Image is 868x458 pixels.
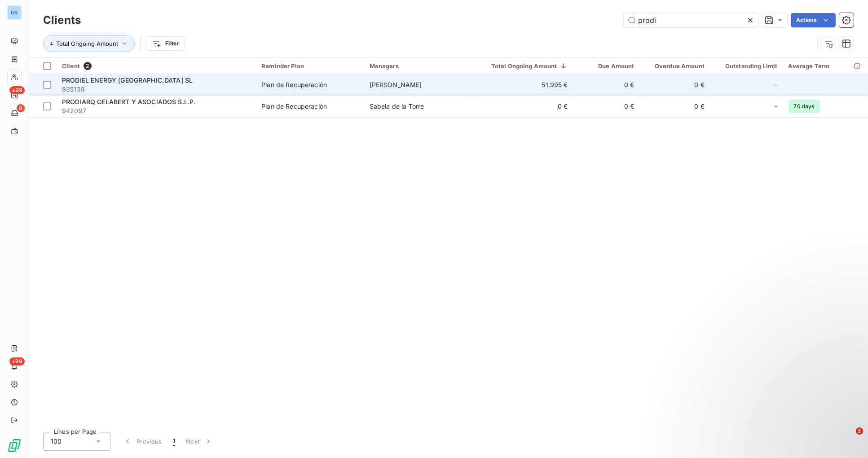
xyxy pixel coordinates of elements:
span: 942097 [62,106,251,115]
span: 70 days [789,100,820,113]
span: Total Ongoing Amount [56,40,118,47]
td: 0 € [573,96,640,117]
iframe: Intercom notifications message [688,371,868,434]
button: Filter [146,36,185,51]
span: 935138 [62,85,251,94]
span: +99 [9,86,25,94]
div: Plan de Recuperación [261,102,327,111]
div: GS [7,5,22,20]
img: Logo LeanPay [7,438,22,453]
td: 51.995 € [472,74,573,96]
iframe: Intercom live chat [837,427,859,449]
button: Previous [118,432,167,451]
button: Actions [791,13,836,27]
input: Search [624,13,758,27]
div: Reminder Plan [261,62,359,70]
td: 0 € [640,96,710,117]
span: Sabela de la Torre [370,102,424,110]
span: - [775,102,777,111]
span: +99 [9,357,25,366]
button: 1 [167,432,181,451]
span: PRODIEL ENERGY [GEOGRAPHIC_DATA] SL [62,76,193,84]
span: - [775,80,777,89]
div: Outstanding Limit [715,62,778,70]
div: Average Term [789,62,863,70]
button: Next [181,432,218,451]
td: 0 € [472,96,573,117]
span: 8 [17,104,25,112]
span: 1 [173,437,175,446]
td: 0 € [573,74,640,96]
span: 100 [51,437,62,446]
button: Total Ongoing Amount [43,35,135,52]
span: PRODIARQ GELABERT Y ASOCIADOS S.L.P. [62,98,195,106]
span: [PERSON_NAME] [370,81,422,88]
div: Plan de Recuperación [261,80,327,89]
span: Client [62,62,80,70]
div: Due Amount [579,62,634,70]
span: 2 [856,427,863,435]
h3: Clients [43,12,81,28]
span: 2 [84,62,92,70]
div: Managers [370,62,467,70]
div: Overdue Amount [645,62,705,70]
div: Total Ongoing Amount [477,62,568,70]
td: 0 € [640,74,710,96]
